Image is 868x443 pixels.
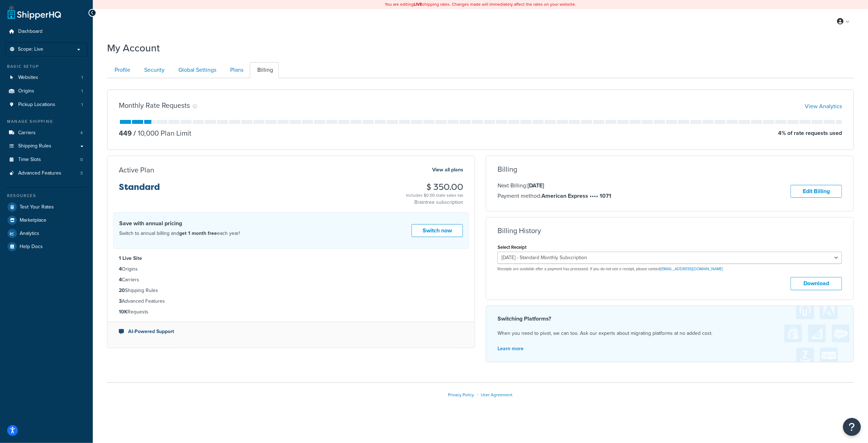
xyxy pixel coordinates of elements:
a: Help Docs [5,240,87,253]
strong: 3 [119,297,122,305]
a: Privacy Policy [448,392,474,398]
span: Analytics [20,231,39,237]
span: / [133,128,136,139]
a: User Agreement [481,392,513,398]
span: Origins [18,88,34,94]
a: Edit Billing [791,185,842,198]
a: Time Slots 0 [5,153,87,166]
span: Marketplace [20,217,46,223]
strong: get 1 month free [179,230,217,237]
span: Time Slots [18,157,41,163]
span: 1 [81,88,83,94]
div: Includes $0.00 state sales tax [406,192,463,199]
button: Download [791,277,842,290]
span: Carriers [18,130,36,136]
span: Advanced Features [18,170,61,176]
strong: 4 [119,265,122,273]
p: Switch to annual billing and each year! [119,229,240,238]
a: Plans [223,62,249,78]
h3: Monthly Rate Requests [119,101,190,109]
div: Resources [5,193,87,199]
strong: 1 Live Site [119,255,142,262]
p: When you need to pivot, we can too. Ask our experts about migrating platforms at no added cost. [498,329,842,338]
a: Billing [250,62,279,78]
a: Switch now [412,224,463,237]
span: 0 [80,157,83,163]
a: Profile [107,62,136,78]
li: Pickup Locations [5,98,87,111]
a: Advanced Features 3 [5,167,87,180]
h1: My Account [107,41,160,55]
span: Help Docs [20,244,43,250]
h3: Billing History [498,227,541,235]
a: Analytics [5,227,87,240]
div: Basic Setup [5,64,87,70]
button: Open Resource Center [843,418,861,436]
a: Websites 1 [5,71,87,84]
a: Global Settings [171,62,222,78]
span: 4 [80,130,83,136]
a: Shipping Rules [5,140,87,153]
span: Dashboard [18,29,42,35]
span: 1 [81,75,83,81]
span: Pickup Locations [18,102,55,108]
label: Select Receipt [498,245,526,250]
h4: Switching Platforms? [498,314,842,323]
a: Dashboard [5,25,87,38]
strong: 4 [119,276,122,283]
li: Shipping Rules [119,287,463,295]
strong: 20 [119,287,125,294]
strong: American Express •••• 1071 [541,192,611,200]
li: Carriers [5,126,87,140]
strong: 10K [119,308,127,316]
li: Origins [5,85,87,98]
a: Test Your Rates [5,201,87,213]
a: Marketplace [5,214,87,227]
h3: $ 350.00 [406,182,463,192]
a: Origins 1 [5,85,87,98]
a: View Analytics [805,102,842,110]
a: [EMAIL_ADDRESS][DOMAIN_NAME] [660,266,723,272]
span: 1 [81,102,83,108]
li: Time Slots [5,153,87,166]
p: 10,000 Plan Limit [132,128,191,138]
li: Advanced Features [5,167,87,180]
p: Next Billing: [498,181,611,190]
h4: Save with annual pricing [119,219,240,228]
li: Requests [119,308,463,316]
p: Payment method: [498,191,611,201]
a: Security [137,62,170,78]
span: Scope: Live [18,46,43,52]
h3: Standard [119,182,160,197]
span: Test Your Rates [20,204,54,210]
strong: [DATE] [528,181,544,190]
a: View all plans [432,165,463,175]
li: AI-Powered Support [119,328,463,336]
span: | [477,392,478,398]
a: Carriers 4 [5,126,87,140]
p: 4 % of rate requests used [778,128,842,138]
b: LIVE [414,1,422,7]
h3: Active Plan [119,166,154,174]
a: Pickup Locations 1 [5,98,87,111]
a: Learn more [498,345,524,352]
span: Shipping Rules [18,143,51,149]
li: Websites [5,71,87,84]
a: ShipperHQ Home [7,5,61,20]
span: Websites [18,75,38,81]
p: 449 [119,128,132,138]
span: 3 [80,170,83,176]
li: Carriers [119,276,463,284]
p: Receipts are available after a payment has processed. If you do not see a receipt, please contact [498,266,842,272]
li: Advanced Features [119,297,463,305]
li: Origins [119,265,463,273]
div: Manage Shipping [5,119,87,125]
p: Braintree subscription [406,199,463,206]
h3: Billing [498,165,517,173]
